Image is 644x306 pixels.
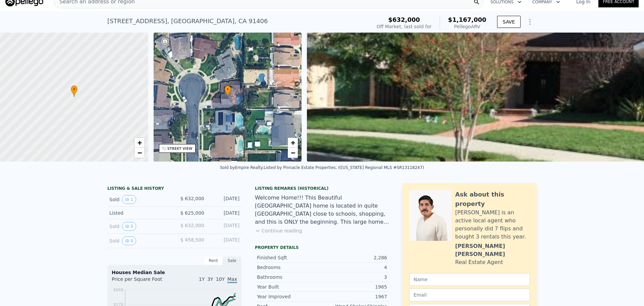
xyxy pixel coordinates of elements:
button: Show Options [523,15,537,29]
div: Bedrooms [257,264,322,271]
span: Max [227,276,237,283]
span: $ 458,500 [180,237,204,243]
div: Ask about this property [455,190,530,209]
div: Price per Square Foot [112,276,174,287]
div: [STREET_ADDRESS] , [GEOGRAPHIC_DATA] , CA 91406 [107,16,268,26]
div: Bathrooms [257,274,322,280]
input: Email [409,289,530,301]
div: Finished Sqft [257,254,322,261]
tspan: $668 [113,288,123,292]
div: [PERSON_NAME] is an active local agent who personally did 7 flips and bought 3 rentals this year. [455,209,530,241]
span: + [291,138,295,147]
div: Year Improved [257,293,322,300]
span: 10Y [216,276,225,282]
div: • [224,85,231,97]
span: $ 625,000 [180,210,204,216]
div: Sold [109,236,169,245]
div: LISTING & SALE HISTORY [107,186,241,192]
div: Listed by Pinnacle Estate Properties, I ([US_STATE] Regional MLS #SR13118247) [264,165,424,170]
button: Continue reading [255,227,302,234]
div: 1965 [322,283,387,290]
div: 2,286 [322,254,387,261]
div: Property details [255,245,389,250]
span: 1Y [199,276,205,282]
div: [DATE] [210,236,239,245]
span: 3Y [207,276,213,282]
a: Zoom out [288,148,298,158]
div: STREET VIEW [167,146,193,151]
span: $1,167,000 [448,16,486,23]
div: Pellego ARV [448,23,486,30]
div: Listed [109,210,169,216]
a: Zoom out [135,148,145,158]
div: Sale [223,256,241,265]
div: Houses Median Sale [112,269,237,276]
div: Sold [109,195,169,204]
div: Year Built [257,283,322,290]
span: • [71,86,77,92]
div: 1967 [322,293,387,300]
div: Welcome Home!!! This Beautiful [GEOGRAPHIC_DATA] home is located in quite [GEOGRAPHIC_DATA] close... [255,194,389,226]
div: Rent [204,256,223,265]
div: Sold [109,222,169,231]
span: − [291,148,295,157]
div: [DATE] [210,195,239,204]
a: Zoom in [288,138,298,148]
div: [DATE] [210,210,239,216]
button: View historical data [122,236,136,245]
div: Listing Remarks (Historical) [255,186,389,191]
button: View historical data [122,195,136,204]
span: − [137,148,142,157]
div: 3 [322,274,387,280]
a: Zoom in [135,138,145,148]
div: [DATE] [210,222,239,231]
input: Name [409,273,530,286]
span: + [137,138,142,147]
span: $ 632,000 [180,196,204,201]
div: Sold by Empire Realty . [220,165,264,170]
div: • [71,85,77,97]
div: Off Market, last sold for [377,23,432,30]
span: $ 632,000 [180,223,204,228]
span: • [224,86,231,92]
div: [PERSON_NAME] [PERSON_NAME] [455,242,530,258]
span: $632,000 [388,16,420,23]
button: SAVE [497,16,521,28]
div: Real Estate Agent [455,258,503,266]
div: 4 [322,264,387,271]
button: View historical data [122,222,136,231]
